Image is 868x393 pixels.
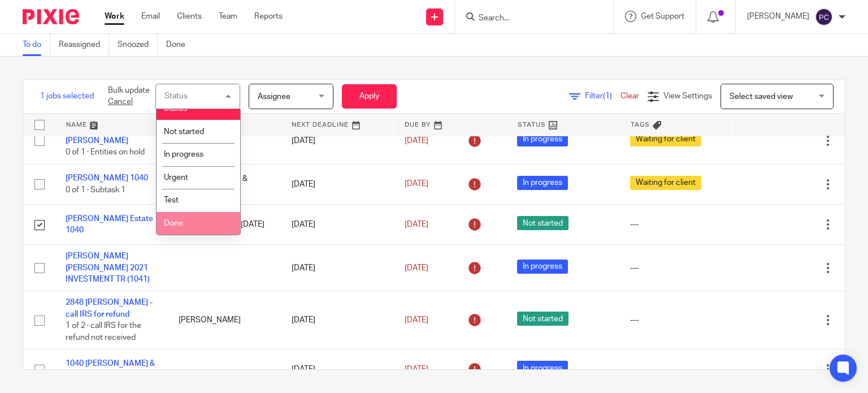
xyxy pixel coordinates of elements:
td: [DATE] [280,349,393,390]
a: Team [219,11,237,22]
td: [DATE] [280,291,393,349]
div: --- [630,364,721,375]
a: Work [105,11,124,22]
button: Apply [342,84,397,109]
span: Not started [164,128,204,136]
span: In progress [517,260,568,274]
span: Assignee [258,93,290,101]
a: Done [166,34,194,56]
a: Cancel [108,98,133,106]
a: Snoozed [118,34,158,56]
span: Get Support [641,12,684,20]
td: [DATE] [280,245,393,291]
div: --- [630,314,721,326]
span: [DATE] [405,316,428,324]
span: [DATE] [405,365,428,373]
span: 0 of 1 · Subtask 1 [66,186,125,194]
a: Clear [620,92,639,100]
span: Waiting for client [630,132,701,146]
span: 1 jobs selected [40,90,94,102]
span: Filter [585,92,620,100]
span: Not started [517,216,568,230]
img: Pixie [23,9,79,24]
div: Status [164,92,188,100]
a: Reports [254,11,283,22]
span: Done [164,219,183,227]
a: [PERSON_NAME] [PERSON_NAME] 2021 INVESTMENT TR (1041) [66,252,150,283]
a: 1040 TY 2024 [PERSON_NAME] [66,125,128,144]
span: Tags [631,122,650,128]
span: Test [164,196,179,204]
div: --- [630,219,721,230]
a: [PERSON_NAME] Estate 1040 [66,215,153,234]
span: [DATE] [405,180,428,188]
span: In progress [517,176,568,190]
span: Not started [517,312,568,326]
span: Urgent [164,174,188,182]
p: [PERSON_NAME] [747,11,809,22]
span: In progress [517,132,568,146]
div: --- [630,262,721,274]
span: 0 of 1 · Entities on hold [66,148,145,156]
span: Waiting for client [630,176,701,190]
span: [DATE] [405,137,428,145]
a: To do [23,34,50,56]
p: Bulk update [108,85,150,108]
span: In progress [164,150,203,158]
span: Status [164,105,187,113]
a: Clients [177,11,202,22]
span: [DATE] [405,221,428,228]
a: [PERSON_NAME] 1040 [66,174,148,182]
a: Reassigned [59,34,109,56]
a: 1040 [PERSON_NAME] & [PERSON_NAME] [66,360,155,379]
span: [DATE] [405,264,428,272]
td: [DATE] [280,205,393,245]
span: In progress [517,361,568,375]
td: [DATE] [280,118,393,164]
a: 2848 [PERSON_NAME] - call IRS for refund [66,299,153,318]
a: Email [141,11,160,22]
span: 1 of 2 · call IRS for the refund not received [66,322,141,342]
td: [DATE] [280,164,393,204]
td: [PERSON_NAME] [167,291,280,349]
span: View Settings [663,92,712,100]
img: svg%3E [815,8,833,26]
span: Select saved view [730,93,793,101]
span: (1) [603,92,612,100]
input: Search [478,14,579,24]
